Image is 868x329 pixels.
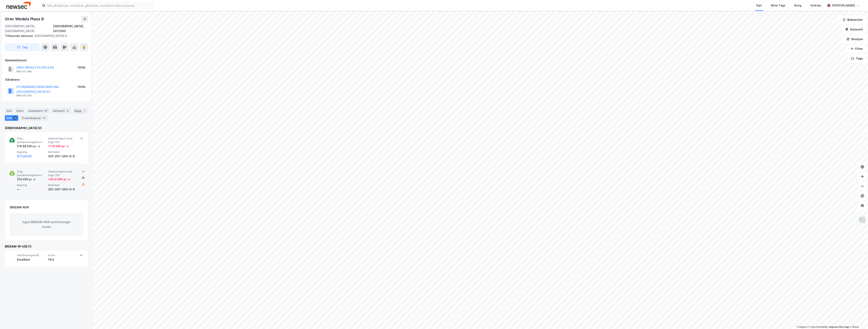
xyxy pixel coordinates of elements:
[48,170,78,177] span: Sammenlignet med topp 15%
[17,154,32,159] button: 81138206
[6,2,31,9] img: newsec-logo.f6e21ccffca1b3a03d2d.png
[26,144,40,149] div: kWt pr. ㎡
[808,326,828,328] a: OpenStreetMap
[48,177,71,182] div: + 98.6 kWt pr. ㎡
[78,65,85,70] div: 100%
[48,137,78,144] span: Sammenlignet med topp 15%
[5,244,88,249] div: BREEAM-IN-USE (1)
[848,310,868,329] iframe: Chat Widget
[848,54,866,63] button: Tags
[66,109,70,113] div: 8
[5,33,85,38] div: [GEOGRAPHIC_DATA] 4
[843,35,866,43] button: Analyse
[78,85,85,89] div: 100%
[5,126,88,131] div: [DEMOGRAPHIC_DATA] (2)
[5,108,13,114] div: Info
[5,43,40,51] button: Tag
[847,45,866,53] button: Filter
[48,150,78,154] span: Matrikkel
[5,115,18,121] div: ESG
[10,213,83,236] div: Ingen BREEAM-NOR sertifiseringer funnet
[794,3,801,8] div: Bolig
[13,116,17,120] div: 3
[16,94,32,97] div: 996 210 235
[5,16,45,22] div: Grev Wedels Plass 9
[797,326,808,328] a: Mapbox
[810,3,821,8] div: Verktøy
[53,24,88,33] div: [GEOGRAPHIC_DATA], 207/393
[5,77,88,82] div: Gårdeiere
[45,2,153,8] input: Søk på adresse, matrikkel, gårdeiere, leietakere eller personer
[17,170,46,177] span: Årlig primærenergibehov
[17,183,46,187] span: Bygning
[48,183,78,187] span: Matrikkel
[48,187,78,192] div: 301-207-393-0-0
[771,3,785,8] div: Mine Tags
[17,144,40,149] div: 114.58
[859,216,866,224] img: Z
[48,154,78,159] div: 301-207-393-0-0
[15,108,25,114] div: Eiere
[17,257,46,262] div: Excellent
[842,25,866,33] button: Datasett
[17,187,46,192] div: —
[48,257,77,262] div: 74.5
[17,150,46,154] span: Bygning
[5,24,53,33] div: [GEOGRAPHIC_DATA], [GEOGRAPHIC_DATA]
[5,34,35,38] span: Tilhørende adresser:
[848,310,868,329] div: Kontrollprogram for chat
[73,108,88,114] div: Bygg
[5,58,88,63] div: Hjemmelshaver
[48,144,69,149] div: + 1.18 kWt pr. ㎡
[48,254,77,257] span: Score
[17,177,36,182] div: 212
[42,116,46,120] div: 10
[43,109,48,113] div: 29
[832,3,855,8] div: [PERSON_NAME]
[10,205,29,210] div: BREEAM-NOR
[17,254,46,257] span: Sertifiseringsnivå
[51,108,71,114] div: Datasett
[22,177,36,182] div: kWt pr. ㎡
[17,137,46,144] span: Årlig primærenergibehov
[16,70,32,73] div: 993 511 080
[27,108,50,114] div: Leietakere
[756,3,762,8] div: Kart
[839,16,866,24] button: Bokmerker
[82,109,86,113] div: 1
[20,115,48,121] div: Transaksjoner
[829,326,849,328] a: Improve this map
